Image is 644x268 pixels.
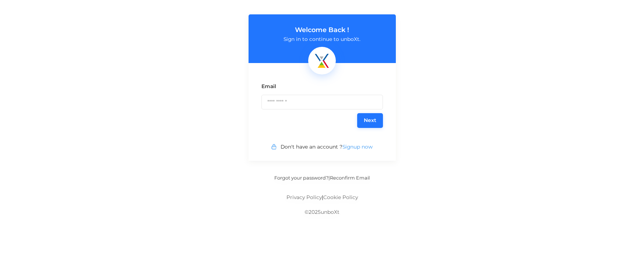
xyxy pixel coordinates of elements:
[249,193,396,202] div: |
[315,54,329,68] img: brandIcon
[295,26,349,34] span: Welcome Back !
[286,194,322,200] a: Privacy Policy
[342,143,373,152] a: Signup now
[261,143,383,152] div: Don't have an account ?
[323,194,358,200] a: Cookie Policy
[249,208,396,217] div: © 2025 unboXt
[357,113,383,128] button: Next
[274,175,328,181] a: Forgot your password?
[249,174,396,182] div: |
[271,144,277,150] img: lock
[330,175,370,181] a: Reconfirm Email
[249,25,396,43] div: Sign in to continue to unboXt.
[261,82,383,91] p: Email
